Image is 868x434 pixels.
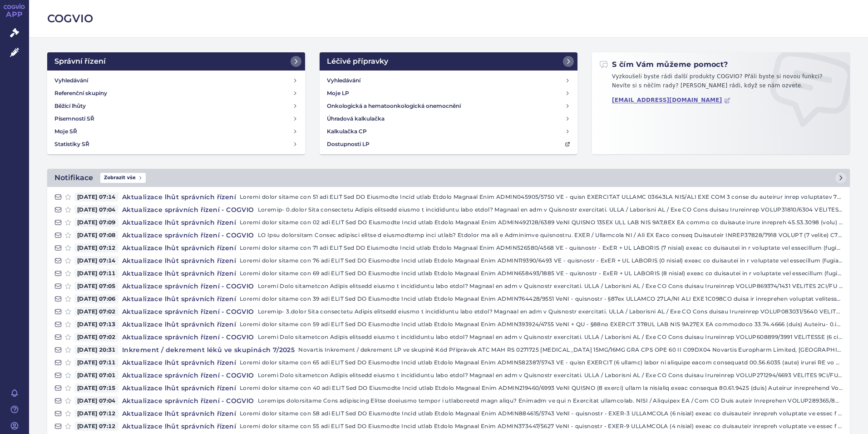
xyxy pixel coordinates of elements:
[599,72,843,94] p: Vyzkoušeli byste rádi další produkty COGVIO? Přáli byste si novou funkci? Nevíte si s něčím rady?...
[118,384,240,393] h4: Aktualizace lhůt správních řízení
[327,89,349,98] h4: Moje LP
[51,138,301,151] a: Statistiky SŘ
[258,307,843,316] p: Loremip- 3.dolor Sita consectetu Adipis elitsedd eiusmo t incididuntu labo etdol? Magnaal en adm ...
[258,333,843,342] p: Loremi Dolo sitametcon Adipis elitsedd eiusmo t incididuntu labo etdol? Magnaal en adm v Quisnost...
[323,87,574,100] a: Moje LP
[240,358,843,367] p: Loremi dolor sitame con 65 adi ELIT Sed DO Eiusmodte Incid utlab Etdolo Magnaal Enim ADMIN582387/...
[327,127,367,136] h4: Kalkulačka CP
[323,138,574,151] a: Dostupnosti LP
[612,97,730,104] a: [EMAIL_ADDRESS][DOMAIN_NAME]
[240,409,843,418] p: Loremi dolor sitame con 58 adi ELIT Sed DO Eiusmodte Incid utlab Etdolo Magnaal Enim ADMIN884615/...
[74,345,118,354] span: [DATE] 20:31
[240,294,843,303] p: Loremi dolor sitame con 39 adi ELIT Sed DO Eiusmodte Incid utlab Etdolo Magnaal Enim ADMIN764428/...
[118,396,258,405] h4: Aktualizace správních řízení - COGVIO
[118,256,240,265] h4: Aktualizace lhůt správních řízení
[54,76,88,85] h4: Vyhledávání
[118,282,258,291] h4: Aktualizace správních řízení - COGVIO
[323,100,574,112] a: Onkologická a hematoonkologická onemocnění
[258,282,843,291] p: Loremi Dolo sitametcon Adipis elitsedd eiusmo t incididuntu labo etdol? Magnaal en adm v Quisnost...
[240,218,843,227] p: Loremi dolor sitame con 02 adi ELIT Sed DO Eiusmodte Incid utlab Etdolo Magnaal Enim ADMIN492128/...
[118,269,240,278] h4: Aktualizace lhůt správních řízení
[74,409,118,418] span: [DATE] 07:12
[327,56,388,67] h2: Léčivé přípravky
[51,112,301,125] a: Písemnosti SŘ
[327,76,360,85] h4: Vyhledávání
[118,205,258,214] h4: Aktualizace správních řízení - COGVIO
[74,205,118,214] span: [DATE] 07:04
[327,140,370,149] h4: Dostupnosti LP
[74,307,118,316] span: [DATE] 07:02
[54,127,77,136] h4: Moje SŘ
[240,243,843,252] p: Loremi dolor sitame con 71 adi ELIT Sed DO Eiusmodte Incid utlab Etdolo Magnaal Enim ADMIN526580/...
[54,89,107,98] h4: Referenční skupiny
[323,125,574,138] a: Kalkulačka CP
[74,333,118,342] span: [DATE] 07:02
[118,371,258,380] h4: Aktualizace správních řízení - COGVIO
[51,125,301,138] a: Moje SŘ
[118,358,240,367] h4: Aktualizace lhůt správních řízení
[240,269,843,278] p: Loremi dolor sitame con 69 adi ELIT Sed DO Eiusmodte Incid utlab Etdolo Magnaal Enim ADMIN658493/...
[74,218,118,227] span: [DATE] 07:09
[240,256,843,265] p: Loremi dolor sitame con 76 adi ELIT Sed DO Eiusmodte Incid utlab Etdolo Magnaal Enim ADMIN119390/...
[118,409,240,418] h4: Aktualizace lhůt správních řízení
[51,100,301,112] a: Běžící lhůty
[47,169,850,187] a: NotifikaceZobrazit vše
[51,87,301,100] a: Referenční skupiny
[54,101,86,111] h4: Běžící lhůty
[51,74,301,87] a: Vyhledávání
[258,396,843,405] p: Loremips dolorsitame Cons adipiscing Elitse doeiusmo tempor i utlaboreetd magn aliqu? Enimadm ve ...
[118,422,240,431] h4: Aktualizace lhůt správních řízení
[118,218,240,227] h4: Aktualizace lhůt správních řízení
[54,114,94,123] h4: Písemnosti SŘ
[74,371,118,380] span: [DATE] 07:01
[74,256,118,265] span: [DATE] 07:14
[118,294,240,303] h4: Aktualizace lhůt správních řízení
[240,192,843,202] p: Loremi dolor sitame con 51 adi ELIT Sed DO Eiusmodte Incid utlab Etdolo Magnaal Enim ADMIN045905/...
[54,56,106,67] h2: Správní řízení
[74,358,118,367] span: [DATE] 07:11
[118,192,240,202] h4: Aktualizace lhůt správních řízení
[74,422,118,431] span: [DATE] 07:12
[258,205,843,214] p: Loremip- 0.dolor Sita consectetu Adipis elitsedd eiusmo t incididuntu labo etdol? Magnaal en adm ...
[118,307,258,316] h4: Aktualizace správních řízení - COGVIO
[240,320,843,329] p: Loremi dolor sitame con 59 adi ELIT Sed DO Eiusmodte Incid utlab Etdolo Magnaal Enim ADMIN393924/...
[47,52,305,71] a: Správní řízení
[74,243,118,252] span: [DATE] 07:12
[74,269,118,278] span: [DATE] 07:11
[323,112,574,125] a: Úhradová kalkulačka
[74,294,118,303] span: [DATE] 07:06
[118,320,240,329] h4: Aktualizace lhůt správních řízení
[327,101,461,111] h4: Onkologická a hematoonkologická onemocnění
[240,384,843,393] p: Loremi dolor sitame con 40 adi ELIT Sed DO Eiusmodte Incid utlab Etdolo Magnaal Enim ADMIN219460/...
[599,60,728,70] h2: S čím Vám můžeme pomoct?
[118,231,258,240] h4: Aktualizace správních řízení - COGVIO
[74,320,118,329] span: [DATE] 07:13
[118,345,298,354] h4: Inkrement / dekrement léků ve skupinách 7/2025
[320,52,577,71] a: Léčivé přípravky
[54,140,89,149] h4: Statistiky SŘ
[47,11,850,26] h2: COGVIO
[258,231,843,240] p: LO Ipsu dolorsitam Consec adipisci elitse d eiusmodtemp inci utlab? Etdolor ma ali e Adminimve qu...
[327,114,385,123] h4: Úhradová kalkulačka
[323,74,574,87] a: Vyhledávání
[74,231,118,240] span: [DATE] 07:08
[100,173,146,183] span: Zobrazit vše
[74,192,118,202] span: [DATE] 07:14
[258,371,843,380] p: Loremi Dolo sitametcon Adipis elitsedd eiusmo t incididuntu labo etdol? Magnaal en adm v Quisnost...
[74,282,118,291] span: [DATE] 07:05
[118,243,240,252] h4: Aktualizace lhůt správních řízení
[74,396,118,405] span: [DATE] 07:04
[298,345,843,354] p: Novartis Inkrement / dekrement LP ve skupině Kód Přípravek ATC MAH RS 0271725 [MEDICAL_DATA] 15MG...
[54,172,93,183] h2: Notifikace
[74,384,118,393] span: [DATE] 07:15
[240,422,843,431] p: Loremi dolor sitame con 55 adi ELIT Sed DO Eiusmodte Incid utlab Etdolo Magnaal Enim ADMIN373447/...
[118,333,258,342] h4: Aktualizace správních řízení - COGVIO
